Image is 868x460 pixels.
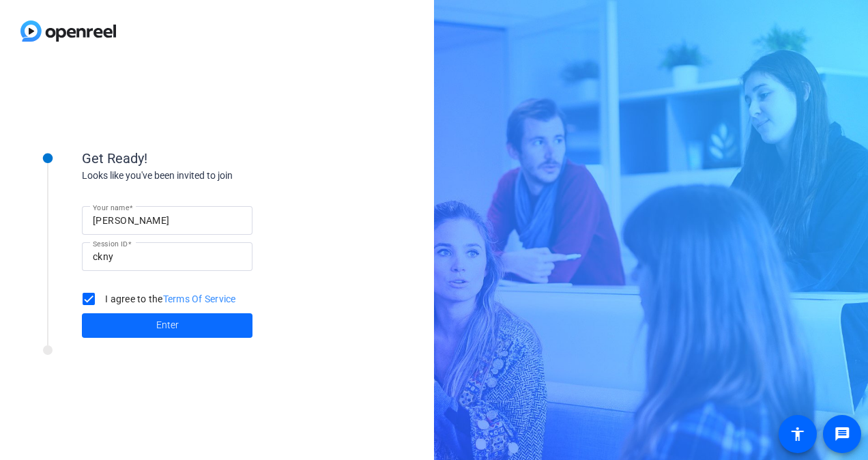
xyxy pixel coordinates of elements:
[82,169,355,183] div: Looks like you've been invited to join
[93,203,129,212] mat-label: Your name
[82,148,355,169] div: Get Ready!
[82,313,252,338] button: Enter
[834,426,850,442] mat-icon: message
[102,292,236,306] label: I agree to the
[156,318,179,332] span: Enter
[93,240,128,248] mat-label: Session ID
[790,426,806,442] mat-icon: accessibility
[163,293,236,304] a: Terms Of Service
